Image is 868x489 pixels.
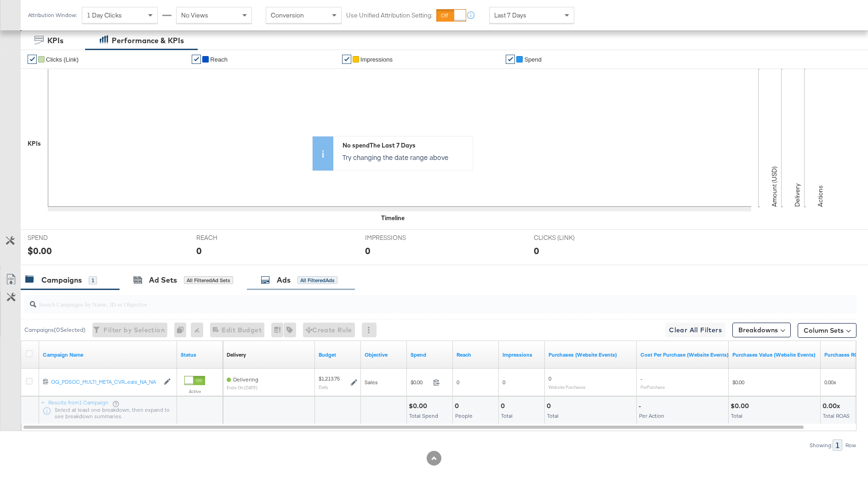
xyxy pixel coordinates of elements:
[457,351,495,358] a: The number of people your ad was served to.
[174,323,191,337] div: 0
[503,379,505,386] span: 0
[669,324,722,336] span: Clear All Filters
[181,351,219,358] a: Shows the current state of your Ad Campaign.
[47,35,63,46] div: KPIs
[43,351,173,358] a: Your campaign name.
[149,275,177,285] div: Ad Sets
[277,275,291,285] div: Ads
[501,402,508,410] div: 0
[89,276,97,284] div: 1
[640,384,665,390] sub: Per Purchase
[297,276,337,284] div: All Filtered Ads
[46,56,79,63] span: Clicks (Link)
[28,233,97,242] span: SPEND
[112,35,184,46] div: Performance & KPIs
[640,375,642,382] span: -
[731,412,742,419] span: Total
[455,412,473,419] span: People
[227,351,246,358] a: Reflects the ability of your Ad Campaign to achieve delivery based on ad states, schedule and bud...
[823,412,850,419] span: Total ROAS
[534,244,539,257] div: 0
[503,351,541,358] a: The number of times your ad was served. On mobile apps an ad is counted as served the first time ...
[845,442,857,449] div: Row
[36,291,780,309] input: Search Campaigns by Name, ID or Objective
[184,276,233,284] div: All Filtered Ad Sets
[411,351,449,358] a: The total amount spent to date.
[547,402,554,410] div: 0
[534,233,603,242] span: CLICKS (LINK)
[319,351,357,358] a: The maximum amount you're willing to spend on your ads, on average each day or over the lifetime ...
[798,323,857,338] button: Column Sets
[210,56,228,63] span: Reach
[833,439,842,451] div: 1
[184,388,205,394] label: Active
[548,384,586,390] sub: Website Purchases
[28,244,52,257] div: $0.00
[824,379,836,386] span: 0.00x
[411,379,429,386] span: $0.00
[342,55,351,64] a: ✔
[665,323,725,337] button: Clear All Filters
[365,233,434,242] span: IMPRESSIONS
[457,379,459,386] span: 0
[319,384,328,390] sub: Daily
[494,11,526,19] span: Last 7 Days
[455,402,462,410] div: 0
[196,233,265,242] span: REACH
[809,442,833,449] div: Showing:
[319,375,340,382] div: $1,213.75
[51,378,159,386] a: OG_PDSOC_MULTI_META_CVR...eals_NA_NA
[233,376,258,383] span: Delivering
[343,153,468,162] p: Try changing the date range above
[181,11,208,19] span: No Views
[343,141,468,150] div: No spend The Last 7 Days
[227,385,258,390] sub: ends on [DATE]
[732,323,791,337] button: Breakdowns
[28,55,37,64] a: ✔
[365,351,403,358] a: Your campaign's objective.
[732,379,744,386] span: $0.00
[547,412,559,419] span: Total
[822,402,843,410] div: 0.00x
[731,402,752,410] div: $0.00
[409,402,430,410] div: $0.00
[41,275,82,285] div: Campaigns
[639,402,644,410] div: -
[506,55,515,64] a: ✔
[732,351,817,358] a: The total value of the purchase actions tracked by your Custom Audience pixel on your website aft...
[271,11,304,19] span: Conversion
[640,351,729,358] a: The average cost for each purchase tracked by your Custom Audience pixel on your website after pe...
[196,244,202,257] div: 0
[24,326,86,334] div: Campaigns ( 0 Selected)
[28,12,77,18] div: Attribution Window:
[346,11,433,20] label: Use Unified Attribution Setting:
[192,55,201,64] a: ✔
[227,351,246,358] div: Delivery
[501,412,513,419] span: Total
[360,56,393,63] span: Impressions
[548,375,551,382] span: 0
[548,351,633,358] a: The number of times a purchase was made tracked by your Custom Audience pixel on your website aft...
[639,412,664,419] span: Per Action
[365,244,371,257] div: 0
[87,11,122,19] span: 1 Day Clicks
[365,379,378,386] span: Sales
[409,412,438,419] span: Total Spend
[524,56,542,63] span: Spend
